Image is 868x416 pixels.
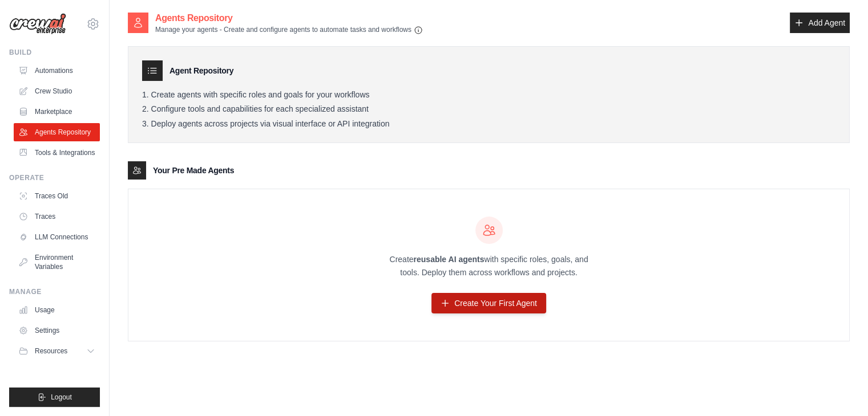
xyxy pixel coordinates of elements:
img: Logo [9,13,66,35]
p: Manage your agents - Create and configure agents to automate tasks and workflows [155,25,423,35]
a: Create Your First Agent [431,293,546,313]
a: Traces Old [14,187,100,205]
h3: Your Pre Made Agents [153,165,234,176]
button: Logout [9,388,100,407]
h3: Agent Repository [169,65,233,76]
div: Build [9,48,100,57]
a: LLM Connections [14,228,100,246]
span: Logout [51,393,72,402]
a: Crew Studio [14,82,100,100]
li: Configure tools and capabilities for each specialized assistant [142,104,835,115]
li: Create agents with specific roles and goals for your workflows [142,90,835,100]
a: Agents Repository [14,123,100,141]
div: Manage [9,287,100,296]
a: Settings [14,321,100,340]
a: Add Agent [790,13,850,33]
strong: reusable AI agents [413,255,484,264]
a: Automations [14,62,100,80]
a: Traces [14,207,100,226]
button: Resources [14,342,100,360]
li: Deploy agents across projects via visual interface or API integration [142,119,835,129]
a: Tools & Integrations [14,144,100,162]
p: Create with specific roles, goals, and tools. Deploy them across workflows and projects. [380,253,599,279]
div: Operate [9,173,100,182]
a: Usage [14,301,100,319]
a: Marketplace [14,103,100,121]
h2: Agents Repository [155,11,423,25]
a: Environment Variables [14,248,100,276]
span: Resources [35,346,67,356]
